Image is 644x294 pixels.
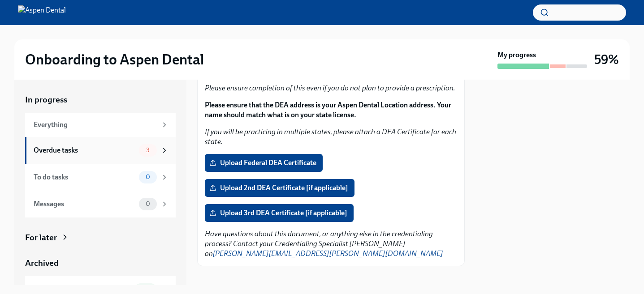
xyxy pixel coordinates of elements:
span: Upload Federal DEA Certificate [211,158,316,167]
h2: Onboarding to Aspen Dental [25,51,204,68]
div: For later [25,232,57,243]
label: Upload Federal DEA Certificate [205,154,323,172]
em: Please ensure completion of this even if you do not plan to provide a prescription. [205,84,455,92]
a: In progress [25,94,176,106]
span: Upload 2nd DEA Certificate [if applicable] [211,183,348,192]
a: [PERSON_NAME][EMAIL_ADDRESS][PERSON_NAME][DOMAIN_NAME] [213,249,443,258]
a: Everything [25,113,176,137]
label: Upload 3rd DEA Certificate [if applicable] [205,204,354,222]
img: Aspen Dental [18,5,66,20]
div: Overdue tasks [34,145,135,155]
a: For later [25,232,176,243]
em: If you will be practicing in multiple states, please attach a DEA Certificate for each state. [205,128,456,146]
div: Everything [34,120,157,130]
span: 3 [141,147,155,153]
a: Overdue tasks3 [25,137,176,164]
div: Messages [34,199,135,209]
a: To do tasks0 [25,164,176,191]
a: Messages0 [25,191,176,217]
span: Upload 3rd DEA Certificate [if applicable] [211,209,347,217]
strong: My progress [497,50,536,60]
strong: Please ensure that the DEA address is your Aspen Dental Location address. Your name should match ... [205,101,451,119]
span: 0 [140,174,156,180]
a: Archived [25,257,176,269]
label: Upload 2nd DEA Certificate [if applicable] [205,179,354,197]
div: To do tasks [34,172,135,182]
em: Have questions about this document, or anything else in the credentialing process? Contact your C... [205,230,443,258]
span: 0 [140,200,156,207]
h3: 59% [594,51,619,68]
